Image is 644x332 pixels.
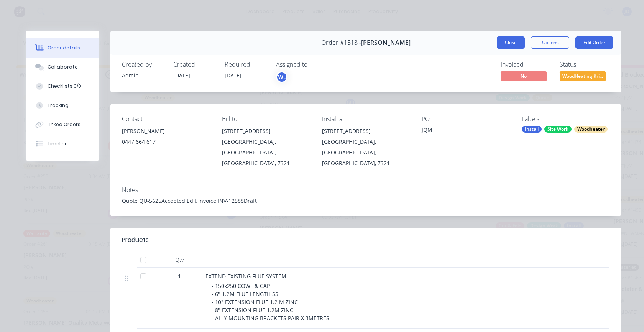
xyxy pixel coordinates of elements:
[26,115,99,134] button: Linked Orders
[422,126,509,136] div: JQM
[544,126,572,133] div: Site Work
[48,44,80,51] div: Order details
[322,115,410,123] div: Install at
[122,115,210,123] div: Contact
[560,61,609,68] div: Status
[122,136,210,147] div: 0447 664 617
[173,72,190,79] span: [DATE]
[173,61,215,68] div: Created
[156,252,202,268] div: Qty
[574,126,608,133] div: Woodheater
[222,126,310,136] div: [STREET_ADDRESS]
[212,282,329,322] span: - 150x250 COWL & CAP - 6" 1.2M FLUE LENGTH SS - 10" EXTENSION FLUE 1.2 M ZINC - 8" EXTENSION FLUE...
[225,72,242,79] span: [DATE]
[122,71,164,79] div: Admin
[501,71,547,81] span: No
[361,39,411,46] span: [PERSON_NAME]
[222,136,310,169] div: [GEOGRAPHIC_DATA], [GEOGRAPHIC_DATA], [GEOGRAPHIC_DATA], 7321
[276,71,287,83] button: WL
[48,140,68,147] div: Timeline
[225,61,267,68] div: Required
[575,36,613,49] button: Edit Order
[501,61,550,68] div: Invoiced
[205,273,288,280] span: EXTEND EXISTING FLUE SYSTEM:
[178,272,181,280] span: 1
[222,126,310,169] div: [STREET_ADDRESS][GEOGRAPHIC_DATA], [GEOGRAPHIC_DATA], [GEOGRAPHIC_DATA], 7321
[322,136,410,169] div: [GEOGRAPHIC_DATA], [GEOGRAPHIC_DATA], [GEOGRAPHIC_DATA], 7321
[122,186,609,194] div: Notes
[560,71,606,81] span: WoodHeating Kri...
[531,36,569,49] button: Options
[122,126,210,150] div: [PERSON_NAME]0447 664 617
[276,61,353,68] div: Assigned to
[560,71,606,83] button: WoodHeating Kri...
[122,126,210,136] div: [PERSON_NAME]
[497,36,525,49] button: Close
[48,102,69,109] div: Tracking
[222,115,310,123] div: Bill to
[26,38,99,58] button: Order details
[522,126,542,133] div: Install
[321,39,361,46] span: Order #1518 -
[322,126,410,169] div: [STREET_ADDRESS][GEOGRAPHIC_DATA], [GEOGRAPHIC_DATA], [GEOGRAPHIC_DATA], 7321
[422,115,509,123] div: PO
[122,61,164,68] div: Created by
[48,83,81,90] div: Checklists 0/0
[122,197,609,205] div: Quote QU-5625Accepted Edit invoice INV-12588Draft
[522,115,609,123] div: Labels
[48,121,80,128] div: Linked Orders
[322,126,410,136] div: [STREET_ADDRESS]
[26,96,99,115] button: Tracking
[26,58,99,77] button: Collaborate
[122,235,149,245] div: Products
[26,77,99,96] button: Checklists 0/0
[26,134,99,153] button: Timeline
[48,64,78,71] div: Collaborate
